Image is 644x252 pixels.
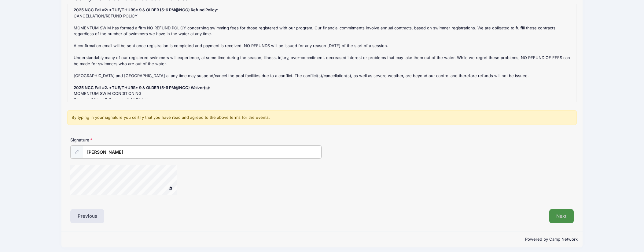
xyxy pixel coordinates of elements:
[74,7,217,12] strong: 2025 NCC Fall #2: *TUE/THURS* 9 & OLDER (5-6 PM@NCC) Refund Policy
[71,7,573,99] div: : CANCELLATION/REFUND POLICY MOMENTUM SWIM has formed a firm NO REFUND POLICY concerning swimming...
[83,145,322,159] input: Enter first and last name
[67,110,577,125] div: By typing in your signature you certify that you have read and agreed to the above terms for the ...
[70,137,196,143] label: Signature
[74,85,209,90] strong: 2025 NCC Fall #2: *TUE/THURS* 9 & OLDER (5-6 PM@NCC) Waiver(s)
[549,209,574,223] button: Next
[70,209,105,223] button: Previous
[66,236,578,243] p: Powered by Camp Network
